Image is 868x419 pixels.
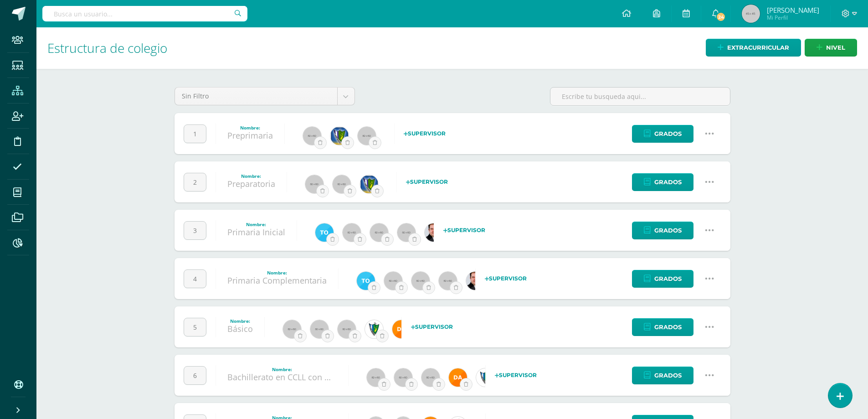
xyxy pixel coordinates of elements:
span: Grados [654,367,682,384]
strong: Supervisor [485,275,527,282]
strong: Nombre: [241,173,261,179]
span: Grados [654,125,682,142]
strong: Nombre: [272,366,292,372]
img: f9d34ca01e392badc01b6cd8c48cabbd.png [449,368,467,387]
span: Grados [654,270,682,287]
img: 60x60 [439,272,457,290]
span: Grados [654,174,682,191]
strong: Supervisor [411,323,453,330]
img: fc224351b503ff6b3b614368b6a8a356.png [360,175,378,193]
span: 24 [716,12,726,22]
img: 57933e79c0f622885edf5cfea874362b.png [466,272,484,290]
a: Básico [227,323,253,334]
input: Escribe tu busqueda aqui... [550,88,730,105]
input: Busca un usuario... [42,6,247,21]
a: Grados [632,318,693,336]
a: Grados [632,125,693,143]
strong: Supervisor [404,130,446,137]
img: 60x60 [367,368,385,387]
span: nivel [826,39,845,56]
a: Primaria Inicial [227,227,285,238]
img: b443593e54be9a207a1f0dd7dc6ff219.png [357,272,375,290]
a: Grados [632,270,693,288]
strong: Nombre: [246,221,266,228]
img: 60x60 [303,127,321,145]
strong: Supervisor [443,227,485,233]
a: Sin Filtro [175,88,354,105]
img: 60x60 [397,223,416,242]
strong: Supervisor [495,372,537,378]
span: Estructura de colegio [47,39,167,57]
img: 60x60 [333,175,351,193]
img: 60x60 [283,320,301,338]
span: Extracurricular [727,39,789,56]
span: Grados [654,319,682,336]
span: Mi Perfil [767,14,819,21]
img: 9f174a157161b4ddbe12118a61fed988.png [365,320,383,338]
a: Grados [632,222,693,239]
a: Grados [632,367,693,384]
img: fc224351b503ff6b3b614368b6a8a356.png [330,127,349,145]
img: f9d34ca01e392badc01b6cd8c48cabbd.png [392,320,411,338]
img: 60x60 [338,320,356,338]
img: 60x60 [310,320,329,338]
img: 45x45 [742,5,760,23]
strong: Nombre: [230,318,250,324]
strong: Nombre: [267,269,287,276]
img: 60x60 [384,272,402,290]
img: b443593e54be9a207a1f0dd7dc6ff219.png [315,223,334,242]
img: 60x60 [358,127,376,145]
img: 9f174a157161b4ddbe12118a61fed988.png [476,368,494,387]
img: 60x60 [421,368,440,387]
a: Grados [632,173,693,191]
a: Bachillerato en CCLL con Orientación en Computación [227,372,435,383]
strong: Supervisor [406,178,448,185]
img: 60x60 [343,223,361,242]
img: 60x60 [411,272,430,290]
img: 60x60 [394,368,412,387]
img: 60x60 [370,223,388,242]
strong: Nombre: [240,124,260,131]
span: Sin Filtro [182,88,330,105]
img: 57933e79c0f622885edf5cfea874362b.png [425,223,443,242]
a: Preprimaria [227,130,273,141]
img: 60x60 [305,175,324,193]
a: Extracurricular [706,39,801,57]
a: Preparatoria [227,178,275,189]
span: [PERSON_NAME] [767,5,819,15]
a: Primaria Complementaria [227,275,327,286]
a: nivel [805,39,857,57]
span: Grados [654,222,682,239]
